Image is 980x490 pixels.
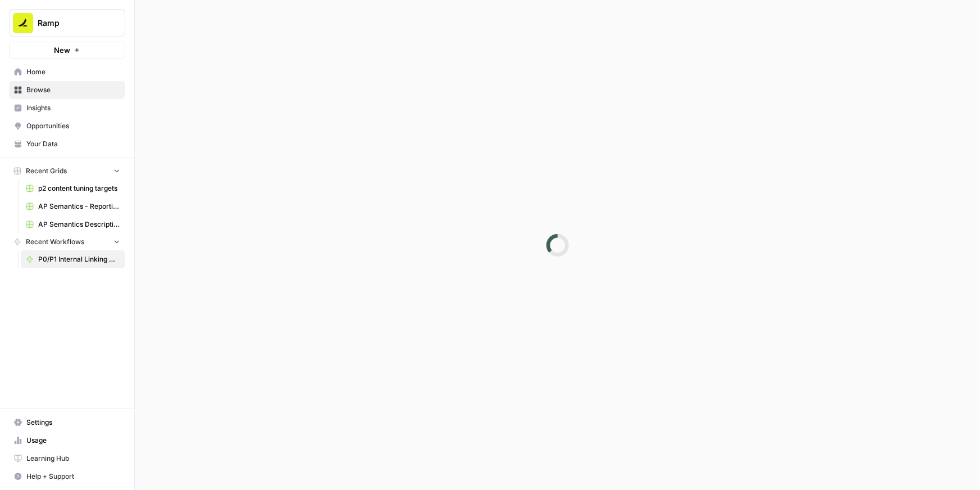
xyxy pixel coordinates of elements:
a: Browse [9,81,125,99]
span: Home [26,67,120,77]
a: AP Semantics - Reporting [21,197,125,215]
button: New [9,42,125,59]
a: Insights [9,99,125,117]
button: Workspace: Ramp [9,9,125,37]
span: Help + Support [26,471,120,482]
span: Ramp [38,17,106,29]
span: Browse [26,85,120,95]
a: Home [9,63,125,81]
a: P0/P1 Internal Linking Workflow [21,250,125,268]
a: Learning Hub [9,449,125,467]
span: Your Data [26,139,120,149]
a: Settings [9,413,125,431]
a: p2 content tuning targets [21,179,125,197]
button: Recent Grids [9,163,125,179]
span: Usage [26,435,120,446]
span: Settings [26,417,120,428]
a: Usage [9,431,125,449]
span: AP Semantics - Reporting [38,201,120,212]
span: Recent Grids [26,166,67,176]
span: p2 content tuning targets [38,183,120,194]
span: Opportunities [26,121,120,131]
span: Recent Workflows [26,237,84,247]
span: Insights [26,103,120,113]
span: New [54,44,70,56]
span: AP Semantics Descriptions - Month 1 B [38,219,120,230]
span: Learning Hub [26,453,120,464]
span: P0/P1 Internal Linking Workflow [38,254,120,264]
button: Recent Workflows [9,233,125,250]
a: Opportunities [9,117,125,135]
button: Help + Support [9,467,125,485]
a: Your Data [9,135,125,153]
a: AP Semantics Descriptions - Month 1 B [21,215,125,233]
img: Ramp Logo [13,13,33,33]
